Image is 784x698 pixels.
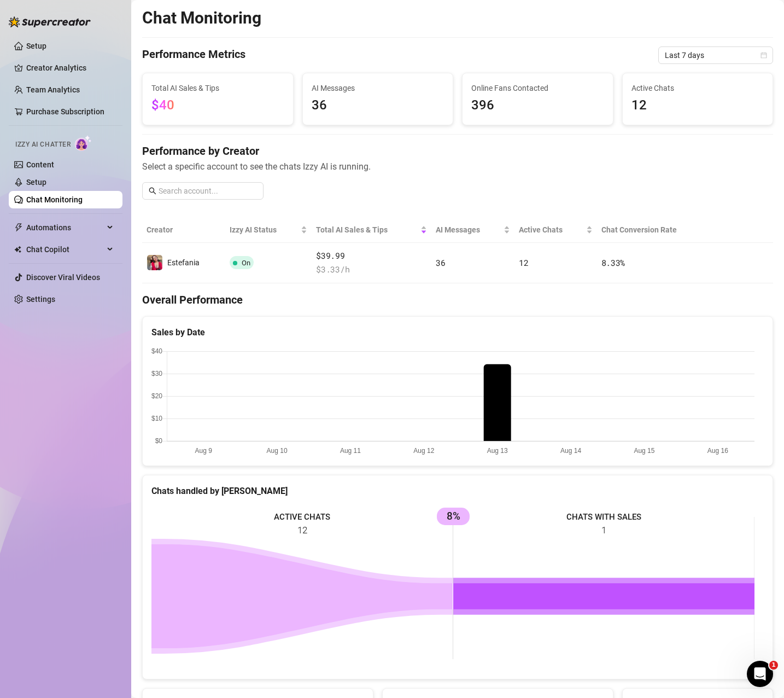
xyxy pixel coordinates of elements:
span: Automations [26,219,104,236]
span: 36 [436,257,445,268]
span: 36 [312,95,444,116]
div: Sales by Date [151,325,764,339]
th: Chat Conversion Rate [597,217,710,243]
span: Online Fans Contacted [471,82,604,94]
span: 12 [519,257,528,268]
img: logo-BBDzfeDw.svg [9,16,91,27]
a: Team Analytics [26,85,80,94]
iframe: Intercom live chat [747,661,773,687]
input: Search account... [159,185,257,197]
span: Active Chats [631,82,764,94]
h2: Chat Monitoring [142,8,261,28]
a: Setup [26,42,46,50]
span: $39.99 [316,249,427,263]
a: Creator Analytics [26,59,114,77]
span: 1 [769,661,778,670]
th: Total AI Sales & Tips [312,217,431,243]
span: On [242,259,250,267]
span: thunderbolt [14,223,23,232]
h4: Performance by Creator [142,143,773,159]
span: Select a specific account to see the chats Izzy AI is running. [142,160,773,173]
span: 8.33 % [601,257,625,268]
img: AI Chatter [75,135,92,151]
span: Active Chats [519,224,583,236]
img: Chat Copilot [14,246,21,253]
div: Chats handled by [PERSON_NAME] [151,484,764,498]
span: AI Messages [436,224,501,236]
a: Purchase Subscription [26,107,104,116]
span: 396 [471,95,604,116]
a: Content [26,160,54,169]
span: Chat Copilot [26,241,104,258]
span: Estefania [167,258,200,267]
h4: Performance Metrics [142,46,245,64]
a: Settings [26,295,55,304]
img: Estefania [147,255,162,270]
span: 12 [631,95,764,116]
span: Izzy AI Status [230,224,299,236]
a: Chat Monitoring [26,195,83,204]
span: search [149,187,156,195]
span: calendar [760,52,767,59]
a: Discover Viral Videos [26,273,100,282]
th: Izzy AI Status [225,217,312,243]
span: Total AI Sales & Tips [151,82,284,94]
th: Active Chats [514,217,596,243]
h4: Overall Performance [142,292,773,307]
span: Izzy AI Chatter [15,139,71,150]
span: Last 7 days [665,47,767,63]
th: Creator [142,217,225,243]
span: Total AI Sales & Tips [316,224,418,236]
span: AI Messages [312,82,444,94]
span: $ 3.33 /h [316,263,427,276]
a: Setup [26,178,46,187]
th: AI Messages [431,217,514,243]
span: $40 [151,97,174,113]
